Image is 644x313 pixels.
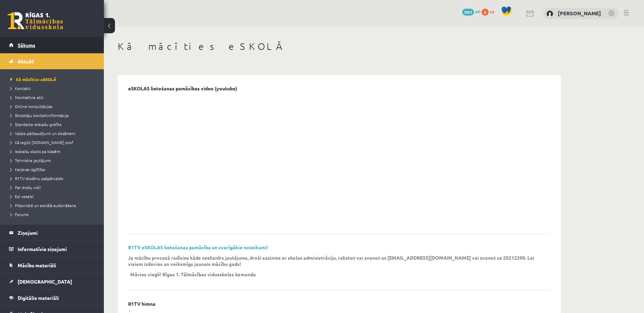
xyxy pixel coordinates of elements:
[128,254,540,267] p: Ja mācību procesā radīsies kāds neskaidrs jautājums, droši sazinies ar skolas administrāciju, rak...
[18,58,34,64] span: Aktuāli
[10,211,97,217] a: Forums
[10,176,63,181] span: R1TV skolēnu pašpārvalde
[482,9,498,14] a: 0 xp
[10,158,51,163] span: Tehniskie jautājumi
[10,212,28,217] span: Forums
[128,244,268,250] a: R1TV eSKOLAS lietošanas pamācība un svarīgākie noteikumi!
[9,225,95,241] a: Ziņojumi
[10,139,97,145] a: Kā iegūt [DOMAIN_NAME] prof
[118,41,561,52] h1: Kā mācīties eSKOLĀ
[10,149,60,154] span: Ieskaišu skaits pa klasēm
[10,94,97,100] a: Normatīvie akti
[10,202,97,208] a: Pilsoniskā un sociālā audzināšana
[9,274,95,289] a: [DEMOGRAPHIC_DATA]
[18,225,95,241] legend: Ziņojumi
[18,241,95,257] legend: Informatīvie ziņojumi
[10,166,97,172] a: Karjeras izglītība
[10,76,97,82] a: Kā mācīties eSKOLĀ
[10,103,97,109] a: Online konsultācijas
[10,113,69,118] span: Skolotāju kontaktinformācija
[10,112,97,118] a: Skolotāju kontaktinformācija
[10,193,97,199] a: Esi vesels!
[546,10,553,17] img: Aleksis Āboliņš
[10,104,52,109] span: Online konsultācijas
[10,175,97,181] a: R1TV skolēnu pašpārvalde
[18,295,59,301] span: Digitālie materiāli
[9,53,95,69] a: Aktuāli
[10,131,75,136] span: Valsts pārbaudījumi un eksāmeni
[10,86,31,91] span: Kontakti
[10,184,97,190] a: Par drošu vidi!
[9,241,95,257] a: Informatīvie ziņojumi
[128,86,237,91] p: eSKOLAS lietošanas pamācības video (youtube)
[10,194,34,199] span: Esi vesels!
[475,9,481,14] span: mP
[10,95,44,100] span: Normatīvie akti
[10,203,76,208] span: Pilsoniskā un sociālā audzināšana
[130,271,161,277] p: Mācies viegli!
[9,257,95,273] a: Mācību materiāli
[490,9,494,14] span: xp
[10,85,97,91] a: Kontakti
[482,9,489,16] span: 0
[10,77,56,82] span: Kā mācīties eSKOLĀ
[462,9,481,14] a: 1051 mP
[558,10,601,17] a: [PERSON_NAME]
[10,157,97,163] a: Tehniskie jautājumi
[10,148,97,154] a: Ieskaišu skaits pa klasēm
[10,167,45,172] span: Karjeras izglītība
[10,121,97,127] a: Standarta ieskaišu grafiks
[462,9,474,16] span: 1051
[10,140,73,145] span: Kā iegūt [DOMAIN_NAME] prof
[10,122,62,127] span: Standarta ieskaišu grafiks
[162,271,256,277] p: Rīgas 1. Tālmācības vidusskolas komanda
[18,262,56,268] span: Mācību materiāli
[9,290,95,306] a: Digitālie materiāli
[8,12,63,29] a: Rīgas 1. Tālmācības vidusskola
[128,301,155,307] p: R1TV himna
[10,185,41,190] span: Par drošu vidi!
[18,278,72,285] span: [DEMOGRAPHIC_DATA]
[18,42,35,48] span: Sākums
[9,37,95,53] a: Sākums
[10,130,97,136] a: Valsts pārbaudījumi un eksāmeni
